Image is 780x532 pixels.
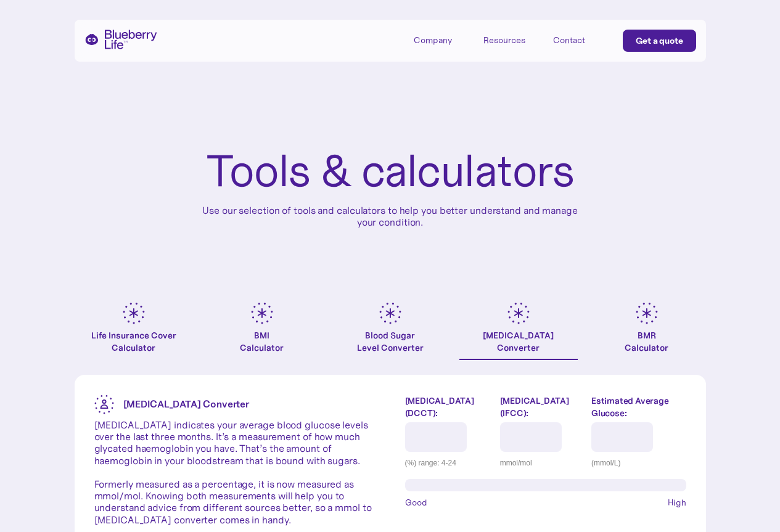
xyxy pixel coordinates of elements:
label: [MEDICAL_DATA] (IFCC): [500,395,582,419]
a: Get a quote [623,30,696,52]
div: BMR Calculator [625,329,668,354]
div: BMI Calculator [240,329,284,354]
span: High [668,496,686,509]
p: [MEDICAL_DATA] indicates your average blood glucose levels over the last three months. It’s a mea... [94,419,376,526]
label: [MEDICAL_DATA] (DCCT): [405,395,491,419]
div: Resources [483,30,539,50]
div: Contact [553,35,585,46]
div: Company [414,35,452,46]
h1: Tools & calculators [206,148,574,195]
a: Contact [553,30,609,50]
div: (mmol/L) [591,457,686,469]
div: Get a quote [636,35,683,47]
a: Life Insurance Cover Calculator [75,302,193,360]
div: (%) range: 4-24 [405,457,491,469]
div: Resources [483,35,525,46]
a: BMRCalculator [588,302,706,360]
a: [MEDICAL_DATA]Converter [459,302,578,360]
span: Good [405,496,427,509]
div: [MEDICAL_DATA] Converter [483,329,554,354]
p: Use our selection of tools and calculators to help you better understand and manage your condition. [193,205,588,228]
label: Estimated Average Glucose: [591,395,686,419]
div: Blood Sugar Level Converter [357,329,424,354]
div: Company [414,30,469,50]
a: BMICalculator [203,302,321,360]
div: mmol/mol [500,457,582,469]
strong: [MEDICAL_DATA] Converter [123,398,250,410]
div: Life Insurance Cover Calculator [75,329,193,354]
a: home [84,30,157,49]
a: Blood SugarLevel Converter [331,302,450,360]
